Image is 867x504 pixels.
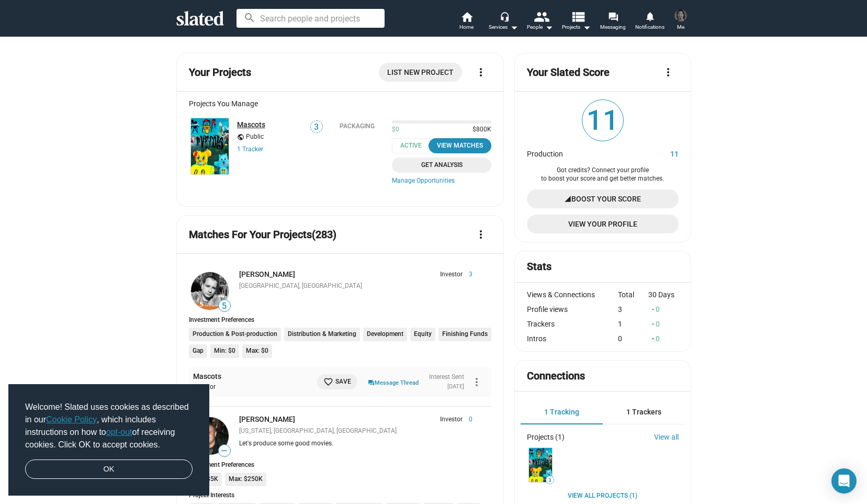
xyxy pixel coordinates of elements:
[340,122,375,130] div: Packaging
[225,473,266,486] li: Max: $250K
[618,290,648,299] div: Total
[106,428,132,436] a: opt-out
[440,416,463,424] span: Investor
[189,328,281,341] li: Production & Post-production
[237,120,265,129] a: Mascots
[239,282,473,290] div: [GEOGRAPHIC_DATA], [GEOGRAPHIC_DATA]
[463,271,472,279] span: 3
[595,10,632,33] a: Messaging
[580,21,593,33] mat-icon: arrow_drop_down
[392,158,491,173] a: Get Analysis
[379,63,462,82] a: List New Project
[527,147,639,158] dt: Production
[527,446,554,484] a: Mascots
[677,21,684,33] span: Me
[648,334,679,343] div: 0
[447,383,464,390] time: [DATE]
[219,301,230,311] span: 5
[527,305,618,313] div: Profile views
[668,7,693,35] button: Gaston ValdezMe
[608,12,618,21] mat-icon: forum
[662,66,674,79] mat-icon: more_vert
[189,99,492,108] div: Projects You Manage
[500,12,509,21] mat-icon: headset_mic
[8,384,209,496] div: cookieconsent
[535,215,670,233] span: View Your Profile
[527,166,678,183] div: Got credits? Connect your profile to boost your score and get better matches.
[189,415,231,457] a: Antonino Iacopino
[410,328,435,341] li: Equity
[649,335,657,342] mat-icon: arrow_drop_up
[508,21,520,33] mat-icon: arrow_drop_down
[392,177,491,185] a: Manage Opportunities
[562,21,591,33] span: Projects
[635,21,665,33] span: Notifications
[312,228,336,241] span: (283)
[632,10,668,33] a: Notifications
[46,415,97,424] a: Cookie Policy
[468,126,491,134] span: $800K
[429,373,464,382] div: Interest Sent
[527,260,551,274] mat-card-title: Stats
[239,440,473,448] div: Let's produce some good movies.
[674,9,687,22] img: Gaston Valdez
[448,10,485,33] a: Home
[440,271,463,279] span: Investor
[284,328,360,341] li: Distribution & Marketing
[618,305,648,313] div: 3
[546,477,554,484] span: 3
[570,9,585,24] mat-icon: view_list
[210,344,239,358] li: Min: $0
[189,116,231,176] a: Mascots
[387,63,454,82] span: List New Project
[189,228,336,242] mat-card-title: Matches For Your Projects
[398,160,485,171] span: Get Analysis
[533,9,548,24] mat-icon: people
[600,21,626,33] span: Messaging
[831,468,857,494] div: Open Intercom Messenger
[558,10,595,33] button: Projects
[645,11,655,21] mat-icon: notifications
[654,433,679,441] a: View all
[648,320,679,328] div: 0
[527,65,610,80] mat-card-title: Your Slated Score
[527,320,618,328] div: Trackers
[543,21,555,33] mat-icon: arrow_drop_down
[582,100,623,141] span: 11
[193,383,308,391] div: Investor
[522,10,558,33] button: People
[618,320,648,328] div: 1
[311,122,322,132] span: 3
[460,10,473,23] mat-icon: home
[189,491,492,499] div: Project Interests
[392,126,399,134] span: $0
[219,446,230,456] span: —
[527,215,678,233] a: View Your Profile
[529,448,552,482] img: Mascots
[527,433,565,441] div: Projects (1)
[239,270,295,278] a: [PERSON_NAME]
[618,334,648,343] div: 0
[189,316,492,323] div: Investment Preferences
[193,372,221,382] a: Mascots
[626,408,661,416] span: 1 Trackers
[475,228,487,241] mat-icon: more_vert
[323,376,351,387] span: Save
[189,270,231,312] a: Marco Allegri
[435,140,486,151] div: View Matches
[368,377,419,387] a: Message Thread
[649,320,657,328] mat-icon: arrow_drop_up
[239,427,473,435] div: [US_STATE], [GEOGRAPHIC_DATA], [GEOGRAPHIC_DATA]
[25,460,193,479] a: dismiss cookie message
[237,145,263,153] a: 1 Tracker
[363,328,407,341] li: Development
[527,369,585,383] mat-card-title: Connections
[649,306,657,313] mat-icon: arrow_drop_up
[527,334,618,343] div: Intros
[191,417,229,455] img: Antonino Iacopino
[246,133,264,141] span: Public
[368,378,375,387] mat-icon: question_answer
[191,118,229,174] img: Mascots
[317,374,357,389] button: Save
[323,377,333,387] mat-icon: favorite_border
